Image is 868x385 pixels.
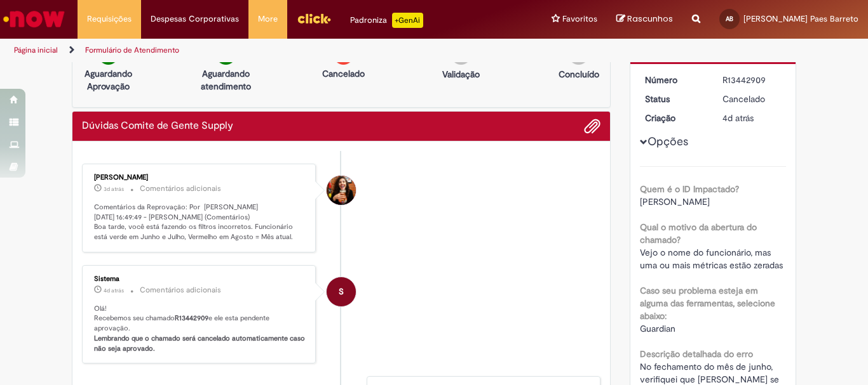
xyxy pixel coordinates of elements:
b: Qual o motivo da abertura do chamado? [640,221,757,245]
span: [PERSON_NAME] Paes Barreto [743,13,858,24]
span: [PERSON_NAME] [640,196,710,207]
time: 25/08/2025 09:06:42 [104,287,124,294]
div: Padroniza [350,13,423,28]
b: Quem é o ID Impactado? [640,183,739,195]
h2: Dúvidas Comite de Gente Supply Histórico de tíquete [82,121,233,132]
dt: Status [635,93,714,105]
div: R13442909 [722,74,782,86]
span: AB [726,15,733,23]
small: Comentários adicionais [140,183,221,194]
span: 3d atrás [104,185,124,193]
b: R13442909 [175,313,208,323]
span: Requisições [87,13,132,25]
b: Descrição detalhada do erro [640,348,753,360]
button: Adicionar anexos [584,118,600,134]
p: Concluído [559,68,599,81]
span: 4d atrás [104,287,124,294]
p: +GenAi [392,13,423,28]
div: [PERSON_NAME] [94,174,306,181]
span: Guardian [640,323,675,334]
img: ServiceNow [1,6,67,32]
span: Rascunhos [627,13,673,25]
div: Sistema [94,275,306,283]
ul: Trilhas de página [10,39,569,62]
a: Formulário de Atendimento [85,45,179,55]
span: Favoritos [562,13,597,25]
span: S [339,277,344,307]
div: System [327,277,356,306]
div: 25/08/2025 09:06:27 [722,112,782,124]
p: Aguardando atendimento [195,67,257,93]
span: Despesas Corporativas [151,13,239,25]
dt: Criação [635,112,714,124]
p: Validação [442,68,480,81]
time: 26/08/2025 16:49:50 [104,185,124,193]
span: 4d atrás [722,112,754,124]
b: Caso seu problema esteja em alguma das ferramentas, selecione abaixo: [640,285,775,322]
span: More [258,13,278,25]
dt: Número [635,74,714,86]
p: Cancelado [322,67,365,80]
span: Vejo o nome do funcionário, mas uma ou mais métricas estão zeradas [640,247,783,271]
img: click_logo_yellow_360x200.png [297,9,331,28]
a: Rascunhos [616,13,673,25]
p: Comentários da Reprovação: Por [PERSON_NAME] [DATE] 16:49:49 - [PERSON_NAME] (Comentários) Boa ta... [94,202,306,242]
p: Aguardando Aprovação [78,67,139,93]
div: Cancelado [722,93,782,105]
small: Comentários adicionais [140,285,221,296]
a: Página inicial [14,45,58,55]
b: Lembrando que o chamado será cancelado automaticamente caso não seja aprovado. [94,334,307,353]
p: Olá! Recebemos seu chamado e ele esta pendente aprovação. [94,304,306,354]
div: Tayna Marcia Teixeira Ferreira [327,176,356,205]
time: 25/08/2025 09:06:27 [722,112,754,124]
